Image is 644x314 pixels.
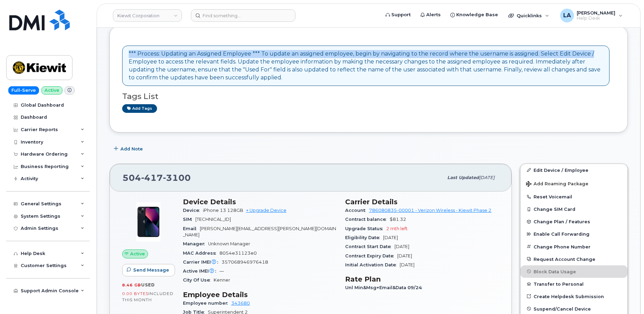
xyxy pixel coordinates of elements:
a: 343680 [231,301,250,306]
button: Enable Call Forwarding [520,228,627,240]
span: [PERSON_NAME] [577,10,615,16]
button: Change SIM Card [520,203,627,215]
button: Send Message [122,264,175,276]
span: Upgrade Status [345,226,386,231]
span: [DATE] [383,235,398,240]
span: Active IMEI [183,268,219,274]
button: Block Data Usage [520,265,627,278]
h3: Carrier Details [345,198,499,206]
a: Create Helpdesk Submission [520,290,627,303]
span: [PERSON_NAME][EMAIL_ADDRESS][PERSON_NAME][DOMAIN_NAME] [183,226,336,237]
h3: Employee Details [183,291,337,299]
span: Enable Call Forwarding [534,232,589,237]
span: Help Desk [577,16,615,21]
h3: Device Details [183,198,337,206]
span: SIM [183,217,195,222]
div: *** Process: Updating an Assigned Employee *** To update an assigned employee, begin by navigatin... [129,50,603,81]
button: Request Account Change [520,253,627,265]
span: Contract Start Date [345,244,394,249]
span: Last updated [447,175,479,180]
input: Find something... [191,9,295,22]
button: Transfer to Personal [520,278,627,290]
span: [DATE] [479,175,495,180]
span: [TECHNICAL_ID] [195,217,231,222]
span: Unknown Manager [208,241,250,246]
span: Support [391,11,411,18]
div: Lanette Aparicio [555,9,627,22]
span: Change Plan / Features [534,219,590,224]
span: 8.46 GB [122,283,141,287]
span: Alerts [426,11,441,18]
iframe: Messenger Launcher [614,284,639,309]
span: Add Note [120,146,143,152]
span: — [219,268,224,274]
a: Kiewit Corporation [113,9,182,22]
h3: Tags List [122,92,615,101]
a: Alerts [416,8,446,22]
span: 357068946976418 [222,259,268,265]
span: Initial Activation Date [345,262,400,267]
span: 417 [141,173,163,183]
span: Unl Min&Msg+Email&Data 09/24 [345,285,426,290]
span: LA [563,11,571,20]
button: Change Phone Number [520,241,627,253]
span: Quicklinks [517,13,542,18]
span: Contract balance [345,217,390,222]
span: Device [183,208,203,213]
a: + Upgrade Device [246,208,286,213]
span: Contract Expiry Date [345,253,397,258]
span: Eligibility Date [345,235,383,240]
img: image20231002-3703462-1ig824h.jpeg [128,201,169,243]
span: Suspend/Cancel Device [534,306,591,311]
div: Quicklinks [504,9,554,22]
span: City Of Use [183,277,214,283]
span: Carrier IMEI [183,259,222,265]
a: Add tags [122,104,157,113]
span: Knowledge Base [456,11,498,18]
button: Change Plan / Features [520,215,627,228]
span: Send Message [133,267,169,273]
span: 2 mth left [386,226,408,231]
a: Support [381,8,416,22]
span: 504 [123,173,191,183]
span: Account [345,208,369,213]
a: Knowledge Base [446,8,503,22]
span: Employee number [183,301,231,306]
a: 786080835-00001 - Verizon Wireless - Kiewit Phase 2 [369,208,491,213]
span: [DATE] [397,253,412,258]
span: 8054e31123e0 [219,251,257,256]
button: Reset Voicemail [520,190,627,203]
span: 3100 [163,173,191,183]
h3: Rate Plan [345,275,499,283]
span: [DATE] [400,262,414,267]
button: Add Roaming Package [520,176,627,190]
span: 0.00 Bytes [122,291,148,296]
span: iPhone 13 128GB [203,208,243,213]
span: Email [183,226,200,231]
span: Active [130,251,145,257]
span: MAC Address [183,251,219,256]
span: $81.32 [390,217,406,222]
button: Add Note [109,143,149,155]
span: Kenner [214,277,230,283]
span: Manager [183,241,208,246]
a: Edit Device / Employee [520,164,627,176]
span: [DATE] [394,244,409,249]
span: Add Roaming Package [526,181,588,188]
span: used [141,282,155,287]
